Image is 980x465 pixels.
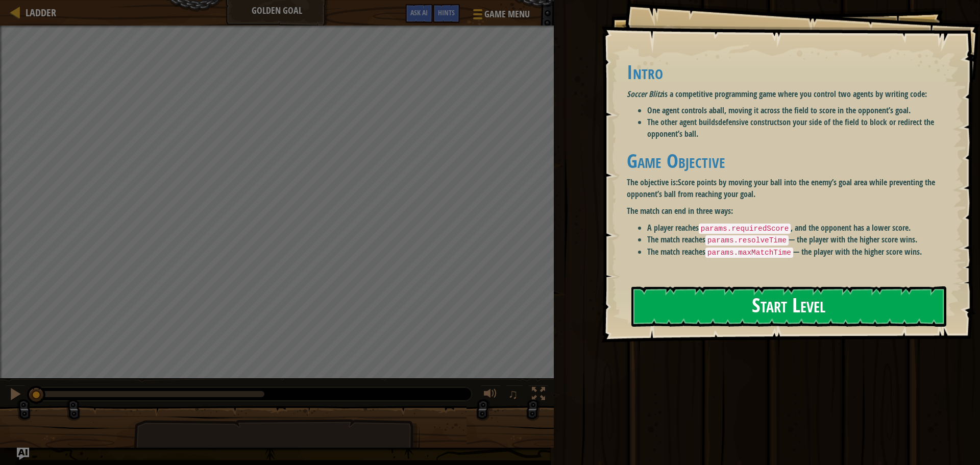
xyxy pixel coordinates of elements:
li: The match reaches — the player with the higher score wins. [647,246,952,258]
li: The match reaches — the player with the higher score wins. [647,234,952,246]
li: A player reaches , and the opponent has a lower score. [647,222,952,234]
span: ♫ [508,386,518,402]
h1: Game Objective [627,150,952,172]
button: ♫ [506,385,523,406]
li: The other agent builds on your side of the field to block or redirect the opponent’s ball. [647,116,952,140]
button: Ask AI [17,448,29,460]
span: Ask AI [410,8,428,17]
span: Hints [438,8,455,17]
button: Start Level [631,286,946,327]
strong: Score points by moving your ball into the enemy’s goal area while preventing the opponent’s ball ... [627,177,935,200]
strong: ball [713,105,724,116]
button: Game Menu [465,4,536,28]
button: Ctrl + P: Pause [5,385,26,406]
p: is a competitive programming game where you control two agents by writing code: [627,88,952,100]
code: params.resolveTime [705,235,789,246]
code: params.maxMatchTime [705,248,793,258]
button: Toggle fullscreen [528,385,549,406]
button: Ask AI [405,4,433,23]
button: Adjust volume [480,385,501,406]
li: One agent controls a , moving it across the field to score in the opponent’s goal. [647,105,952,116]
span: Ladder [26,6,56,19]
strong: defensive constructs [718,116,782,128]
a: Ladder [20,6,56,19]
p: The objective is: [627,177,952,200]
p: The match can end in three ways: [627,205,952,217]
span: Game Menu [484,8,530,21]
h1: Intro [627,61,952,83]
code: params.requiredScore [699,224,791,234]
em: Soccer Blitz [627,88,663,100]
